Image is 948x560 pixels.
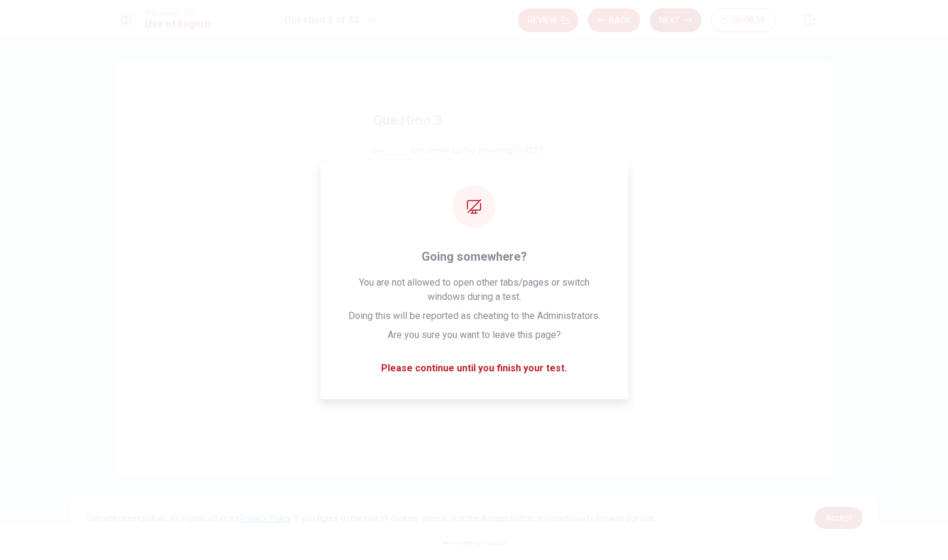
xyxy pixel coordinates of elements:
[240,514,291,523] a: Privacy Policy
[518,8,578,32] button: Review
[378,222,397,241] div: B
[71,495,877,541] div: cookieconsent
[373,177,575,207] button: Ahas
[373,217,575,246] button: Bdo
[145,17,210,32] h1: Use of English
[378,183,397,202] div: A
[733,15,765,25] span: 00:08:58
[442,537,506,546] span: © Copyright 2025
[85,514,656,523] span: This site uses cookies, as explained in our . If you agree to the use of cookies, please click th...
[284,13,358,27] h1: Question 3 of 30
[145,9,210,17] span: Placement Test
[650,8,701,32] button: Next
[825,513,852,523] span: Accept
[711,8,775,32] button: 00:08:58
[373,295,575,325] button: Dwas
[378,261,397,280] div: C
[402,224,413,239] span: do
[588,8,640,32] button: Back
[815,507,863,529] a: dismiss cookie message
[402,264,415,278] span: did
[402,303,419,317] span: was
[373,256,575,286] button: Cdid
[373,144,575,158] span: He ____ not come to the meeting [DATE].
[378,301,397,320] div: D
[402,185,417,199] span: has
[373,111,575,130] h4: Question 3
